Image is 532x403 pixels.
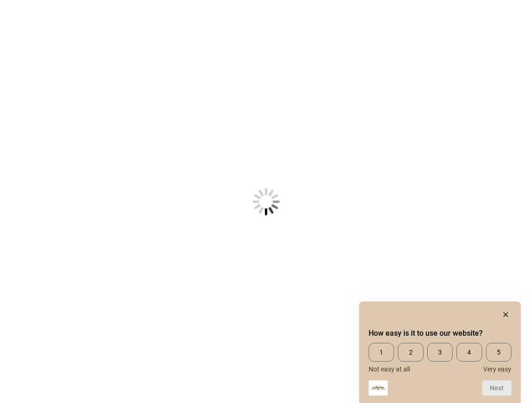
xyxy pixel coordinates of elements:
span: 2 [398,343,423,362]
h2: How easy is it to use our website? Select an option from 1 to 5, with 1 being Not easy at all and... [369,328,511,339]
span: Very easy [483,365,511,373]
span: 5 [486,343,511,362]
span: Not easy at all [369,365,410,373]
span: 3 [427,343,453,362]
button: Next question [482,380,511,395]
img: Loading [206,142,326,262]
span: 1 [369,343,394,362]
div: How easy is it to use our website? Select an option from 1 to 5, with 1 being Not easy at all and... [369,309,511,395]
button: Hide survey [500,309,511,320]
div: How easy is it to use our website? Select an option from 1 to 5, with 1 being Not easy at all and... [369,343,511,373]
span: 4 [456,343,482,362]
